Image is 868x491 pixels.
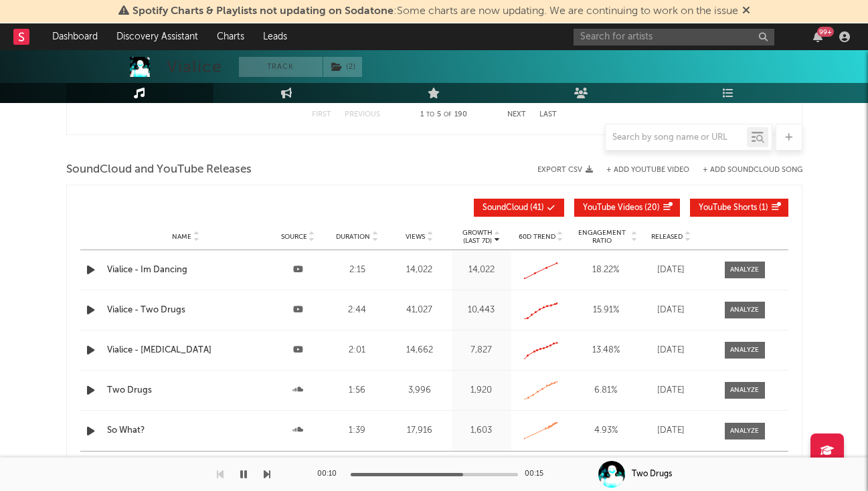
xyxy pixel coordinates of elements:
[689,167,802,174] button: + Add SoundCloud Song
[406,233,425,241] span: Views
[537,166,593,174] button: Export CSV
[133,6,738,17] span: : Some charts are now updating. We are continuing to work on the issue
[644,384,698,397] div: [DATE]
[574,29,774,45] input: Search for artists
[574,229,630,245] span: Engagement Ratio
[312,111,331,118] button: First
[43,23,107,50] a: Dashboard
[66,162,252,178] span: SoundCloud and YouTube Releases
[703,167,802,174] button: + Add SoundCloud Song
[644,304,698,317] div: [DATE]
[644,344,698,357] div: [DATE]
[699,204,768,212] span: ( 1 )
[483,204,544,212] span: ( 41 )
[455,264,508,277] div: 14,022
[651,233,683,241] span: Released
[167,57,222,77] div: Vialice
[699,204,757,212] span: YouTube Shorts
[483,204,528,212] span: SoundCloud
[583,204,642,212] span: YouTube Videos
[207,23,254,50] a: Charts
[574,344,638,357] div: 13.48 %
[317,466,344,482] div: 00:10
[574,424,638,437] div: 4.93 %
[474,199,564,217] button: SoundCloud(41)
[539,111,557,118] button: Last
[742,6,750,17] span: Dismiss
[455,304,508,317] div: 10,443
[107,384,265,397] a: Two Drugs
[644,424,698,437] div: [DATE]
[407,457,481,473] div: 1 5 62
[107,424,265,437] a: So What?
[254,23,296,50] a: Leads
[390,304,448,317] div: 41,027
[455,384,508,397] div: 1,920
[331,424,384,437] div: 1:39
[390,344,448,357] div: 14,662
[390,384,448,397] div: 3,996
[331,304,384,317] div: 2:44
[606,167,689,174] button: + Add YouTube Video
[426,112,434,118] span: to
[172,233,191,241] span: Name
[690,199,788,217] button: YouTube Shorts(1)
[107,304,265,317] a: Vialice - Two Drugs
[444,112,452,118] span: of
[462,237,493,245] p: (Last 7d)
[107,344,265,357] a: Vialice - [MEDICAL_DATA]
[606,132,747,143] input: Search by song name or URL
[574,384,638,397] div: 6.81 %
[455,424,508,437] div: 1,603
[644,264,698,277] div: [DATE]
[462,229,493,237] p: Growth
[107,23,207,50] a: Discovery Assistant
[519,233,555,241] span: 60D Trend
[331,384,384,397] div: 1:56
[507,111,526,118] button: Next
[574,264,638,277] div: 18.22 %
[817,27,834,37] div: 99 +
[583,204,660,212] span: ( 20 )
[390,424,448,437] div: 17,916
[331,344,384,357] div: 2:01
[323,57,362,77] button: (2)
[281,233,307,241] span: Source
[133,6,394,17] span: Spotify Charts & Playlists not updating on Sodatone
[574,304,638,317] div: 15.91 %
[323,57,363,77] span: ( 2 )
[336,233,370,241] span: Duration
[525,466,551,482] div: 00:15
[632,468,672,480] div: Two Drugs
[331,264,384,277] div: 2:15
[345,111,380,118] button: Previous
[593,167,689,174] div: + Add YouTube Video
[407,107,481,123] div: 1 5 190
[574,199,680,217] button: YouTube Videos(20)
[813,31,822,42] button: 99+
[239,57,323,77] button: Track
[107,264,265,277] a: Vialice - Im Dancing
[455,344,508,357] div: 7,827
[390,264,448,277] div: 14,022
